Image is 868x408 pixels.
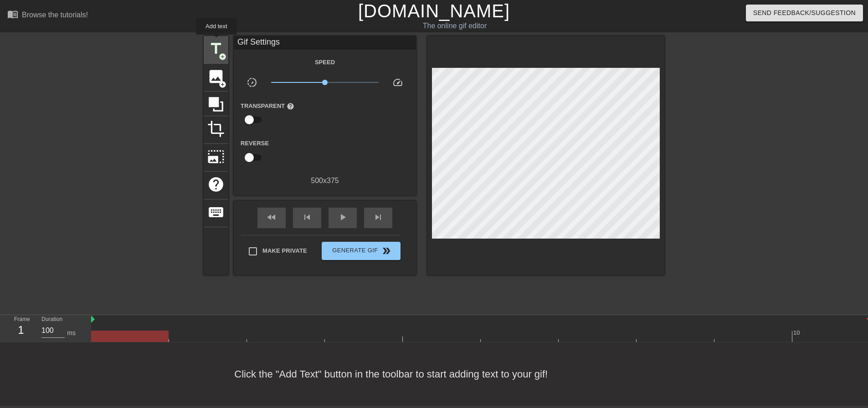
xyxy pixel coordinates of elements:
span: Generate Gif [325,245,397,256]
div: 10 [793,328,801,337]
div: Browse the tutorials! [22,11,88,19]
div: Frame [7,315,35,342]
div: Gif Settings [234,36,416,50]
span: speed [392,77,403,88]
button: Generate Gif [322,242,401,260]
span: Send Feedback/Suggestion [753,7,856,19]
span: skip_next [373,212,384,223]
a: Browse the tutorials! [7,9,88,23]
span: skip_previous [302,212,313,223]
div: The online gif editor [294,20,616,31]
span: slow_motion_video [247,77,257,88]
span: keyboard [207,204,225,221]
span: fast_rewind [266,212,277,223]
a: [DOMAIN_NAME] [358,1,510,21]
span: help [207,176,225,193]
span: help [287,102,294,110]
div: ms [67,328,76,338]
label: Reverse [241,139,269,148]
label: Duration [41,317,62,322]
span: play_arrow [337,212,348,223]
label: Transparent [241,102,294,111]
span: Make Private [262,246,307,255]
span: title [207,40,225,57]
span: double_arrow [381,245,392,256]
div: 500 x 375 [234,175,416,186]
label: Speed [315,58,335,67]
span: crop [207,120,225,138]
span: add_circle [219,53,226,61]
button: Send Feedback/Suggestion [746,5,863,21]
div: 1 [14,322,28,338]
span: photo_size_select_large [207,148,225,165]
span: menu_book [7,9,18,20]
span: add_circle [219,81,226,88]
span: image [207,68,225,85]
